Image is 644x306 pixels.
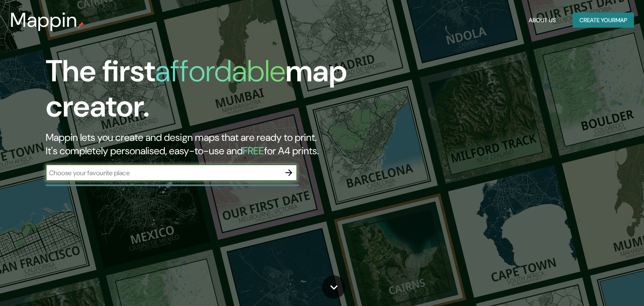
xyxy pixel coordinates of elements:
[46,54,368,131] h1: The first map creator.
[46,168,280,178] input: Choose your favourite place
[46,131,368,158] h2: Mappin lets you create and design maps that are ready to print. It's completely personalised, eas...
[525,13,559,28] button: About Us
[243,144,264,157] h5: FREE
[10,8,78,32] h3: Mappin
[155,52,286,91] h1: affordable
[573,13,634,28] button: Create yourmap
[78,22,84,29] img: mappin-pin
